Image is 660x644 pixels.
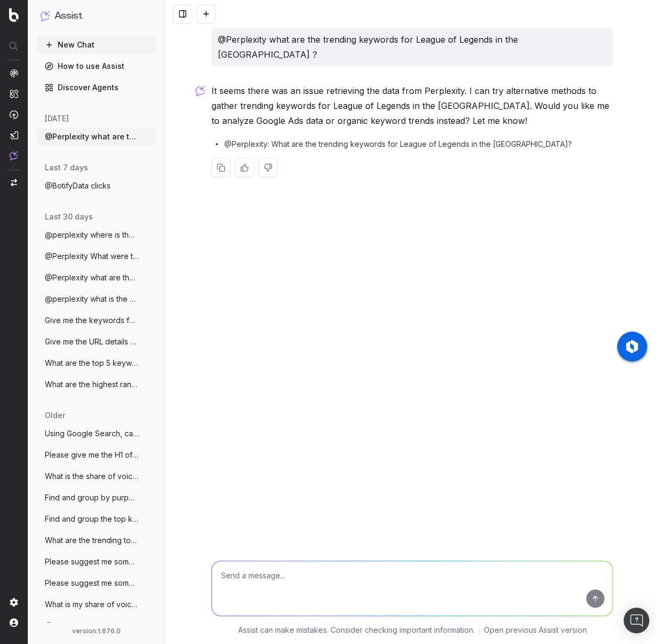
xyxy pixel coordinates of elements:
[10,69,18,77] img: Analytics
[36,617,156,634] button: @ActionBoard optimisations
[45,578,139,588] span: Please suggest me some keywords for 'Lea
[36,596,156,613] button: What is my share of voice ?
[45,315,139,326] span: Give me the keywords for this URL: https
[45,294,139,304] span: @perplexity what is the best electric to
[45,492,139,503] span: Find and group by purpose the top keywor
[218,32,607,62] p: @Perplexity what are the trending keywords for League of Legends in the [GEOGRAPHIC_DATA] ?
[36,511,156,528] button: Find and group the top keywords for 'buy
[45,379,139,390] span: What are the highest ranked keywords for
[45,358,139,368] span: What are the top 5 keywords by search vo
[36,425,156,442] button: Using Google Search, can you tell me wha
[45,230,139,240] span: @perplexity where is the best mexican fo
[45,410,65,421] span: older
[10,89,18,98] img: Intelligence
[36,333,156,350] button: Give me the URL details of [URL]
[45,180,111,191] span: @BotifyData clicks
[36,177,156,194] button: @BotifyData clicks
[45,211,93,222] span: last 30 days
[238,625,475,635] p: Assist can make mistakes. Consider checking important information.
[54,9,82,23] h1: Assist
[45,450,139,460] span: Please give me the H1 of the firt 100 cr
[36,376,156,393] button: What are the highest ranked keywords for
[36,248,156,265] button: @Perplexity What were the results of the
[36,312,156,329] button: Give me the keywords for this URL: https
[45,428,139,439] span: Using Google Search, can you tell me wha
[36,79,156,96] a: Discover Agents
[45,336,139,347] span: Give me the URL details of [URL]
[36,290,156,308] button: @perplexity what is the best electric to
[45,131,139,142] span: @Perplexity what are the trending keywor
[10,598,18,607] img: Setting
[195,85,206,96] img: Botify assist logo
[45,113,69,124] span: [DATE]
[45,251,139,262] span: @Perplexity What were the results of the
[36,468,156,485] button: What is the share of voice for my websit
[36,269,156,286] button: @Perplexity what are the trending keywor
[36,553,156,570] button: Please suggest me some keywords for 'Lea
[41,9,152,23] button: Assist
[36,446,156,464] button: Please give me the H1 of the firt 100 cr
[45,599,139,610] span: What is my share of voice ?
[45,272,139,283] span: @Perplexity what are the trending keywor
[45,514,139,524] span: Find and group the top keywords for 'buy
[10,110,18,119] img: Activation
[36,575,156,592] button: Please suggest me some keywords for 'Lea
[36,226,156,244] button: @perplexity where is the best mexican fo
[41,11,50,21] img: Assist
[45,162,88,173] span: last 7 days
[10,151,18,160] img: Assist
[484,625,587,635] a: Open previous Assist version
[45,471,139,482] span: What is the share of voice for my websit
[45,621,139,631] span: @ActionBoard optimisations
[36,489,156,506] button: Find and group by purpose the top keywor
[624,608,649,633] div: Open Intercom Messenger
[45,556,139,567] span: Please suggest me some keywords for 'Lea
[36,532,156,549] button: What are the trending topics around Leag
[9,8,19,22] img: Botify logo
[10,131,18,139] img: Studio
[36,355,156,372] button: What are the top 5 keywords by search vo
[11,179,17,186] img: Switch project
[224,139,572,150] span: @Perplexity: What are the trending keywords for League of Legends in the [GEOGRAPHIC_DATA]?
[41,627,152,635] div: version: 1.676.0
[36,36,156,53] button: New Chat
[36,128,156,145] button: @Perplexity what are the trending keywor
[45,535,139,546] span: What are the trending topics around Leag
[10,618,18,627] img: My account
[36,58,156,75] a: How to use Assist
[211,83,613,128] p: It seems there was an issue retrieving the data from Perplexity. I can try alternative methods to...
